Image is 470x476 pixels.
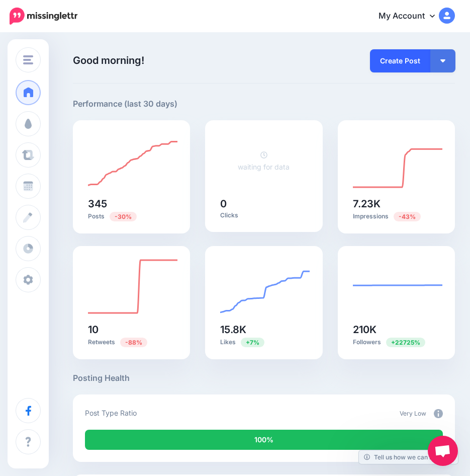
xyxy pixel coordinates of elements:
[353,199,440,209] h5: 7.23K
[220,211,307,219] p: Clicks
[220,199,307,209] h5: 0
[73,372,455,384] h5: Posting Health
[370,49,430,72] a: Create Post
[85,407,137,419] p: Post Type Ratio
[359,450,458,464] a: Tell us how we can improve
[400,410,426,417] span: Very Low
[85,430,443,450] div: 100% of your posts in the last 30 days were manually created (i.e. were not from Drip Campaigns o...
[428,436,458,466] a: Open chat
[440,59,445,62] img: arrow-down-white.png
[23,55,33,64] img: menu.png
[434,409,443,418] img: info-circle-grey.png
[220,337,307,347] p: Likes
[88,325,175,335] h5: 10
[386,338,425,347] span: Previous period: 921
[88,337,175,347] p: Retweets
[368,4,455,29] a: My Account
[220,325,307,335] h5: 15.8K
[241,338,264,347] span: Previous period: 14.7K
[353,211,440,221] p: Impressions
[394,212,421,221] span: Previous period: 12.8K
[73,54,144,66] span: Good morning!
[120,338,147,347] span: Previous period: 81
[110,212,137,221] span: Previous period: 490
[88,199,175,209] h5: 345
[353,325,440,335] h5: 210K
[88,211,175,221] p: Posts
[353,337,440,347] p: Followers
[10,8,77,25] img: Missinglettr
[73,98,177,110] h5: Performance (last 30 days)
[238,151,290,171] a: waiting for data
